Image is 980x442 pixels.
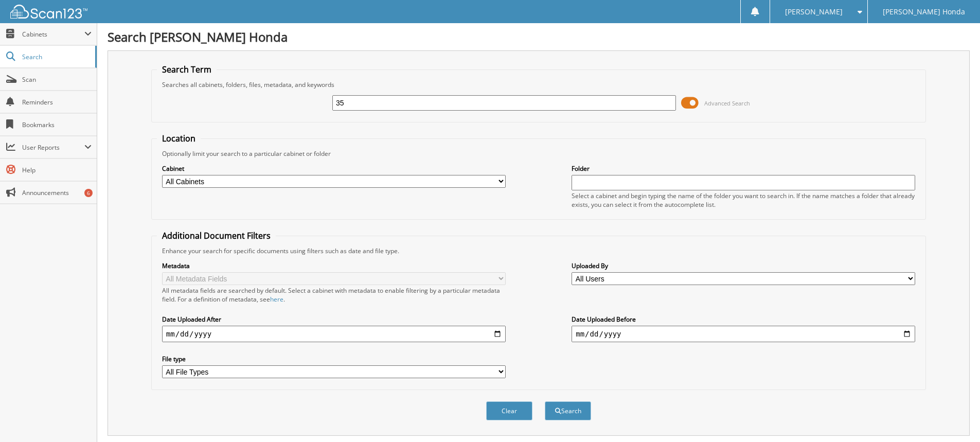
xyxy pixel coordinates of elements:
legend: Location [157,133,201,144]
img: scan123-logo-white.svg [10,5,87,19]
span: User Reports [22,143,84,152]
span: [PERSON_NAME] [785,9,843,15]
input: end [572,326,915,342]
label: Metadata [162,261,506,270]
div: Enhance your search for specific documents using filters such as date and file type. [157,246,920,255]
span: Advanced Search [704,99,750,107]
label: Folder [572,164,915,173]
div: Searches all cabinets, folders, files, metadata, and keywords [157,80,920,89]
span: Scan [22,75,92,84]
span: Cabinets [22,30,84,39]
h1: Search [PERSON_NAME] Honda [108,28,970,45]
label: Uploaded By [572,261,915,270]
div: Optionally limit your search to a particular cabinet or folder [157,149,920,158]
input: start [162,326,506,342]
label: Cabinet [162,164,506,173]
a: here [270,295,283,304]
button: Search [545,401,591,420]
span: Bookmarks [22,120,92,129]
label: File type [162,355,506,363]
span: Reminders [22,98,92,107]
div: All metadata fields are searched by default. Select a cabinet with metadata to enable filtering b... [162,286,506,304]
span: [PERSON_NAME] Honda [883,9,965,15]
div: Select a cabinet and begin typing the name of the folder you want to search in. If the name match... [572,191,915,209]
div: 6 [84,189,93,197]
button: Clear [486,401,532,420]
span: Help [22,166,92,174]
span: Search [22,52,90,61]
label: Date Uploaded Before [572,315,915,324]
legend: Search Term [157,64,217,75]
legend: Additional Document Filters [157,230,276,241]
span: Announcements [22,188,92,197]
label: Date Uploaded After [162,315,506,324]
